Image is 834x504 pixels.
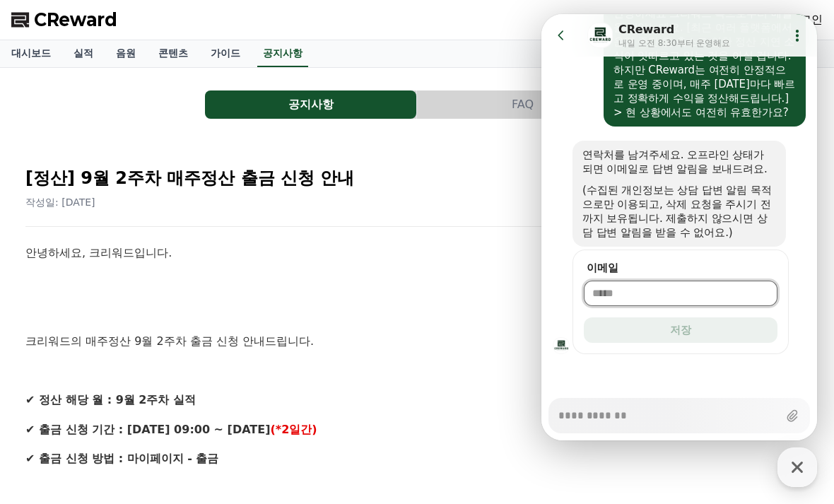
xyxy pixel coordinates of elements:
strong: ✔ 정산 해당 월 : 9월 2주차 실적 [25,393,196,406]
a: 가이드 [199,40,252,67]
a: FAQ [417,90,629,119]
p: 안녕하세요, 크리워드입니다. [25,244,809,262]
strong: ✔ 출금 신청 방법 : 마이페이지 - 출금 [25,452,218,465]
button: FAQ [417,90,628,119]
a: 음원 [105,40,147,67]
a: 공지사항 [257,40,308,67]
h2: [정산] 9월 2주차 매주정산 출금 신청 안내 [25,167,809,189]
p: 크리워드의 매주정산 9월 2주차 출금 신청 안내드립니다. [25,332,809,351]
a: 공지사항 [205,90,417,119]
a: 실적 [62,40,105,67]
a: 로그인 [789,11,823,28]
iframe: Channel chat [541,14,817,440]
span: 작성일: [DATE] [25,197,95,208]
strong: ✔ 출금 신청 기간 : [DATE] 09:00 ~ [DATE] [25,423,270,436]
a: CReward [11,8,117,31]
a: 콘텐츠 [147,40,199,67]
strong: (*2일간) [270,423,317,436]
span: CReward [34,8,117,31]
button: 공지사항 [205,90,416,119]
